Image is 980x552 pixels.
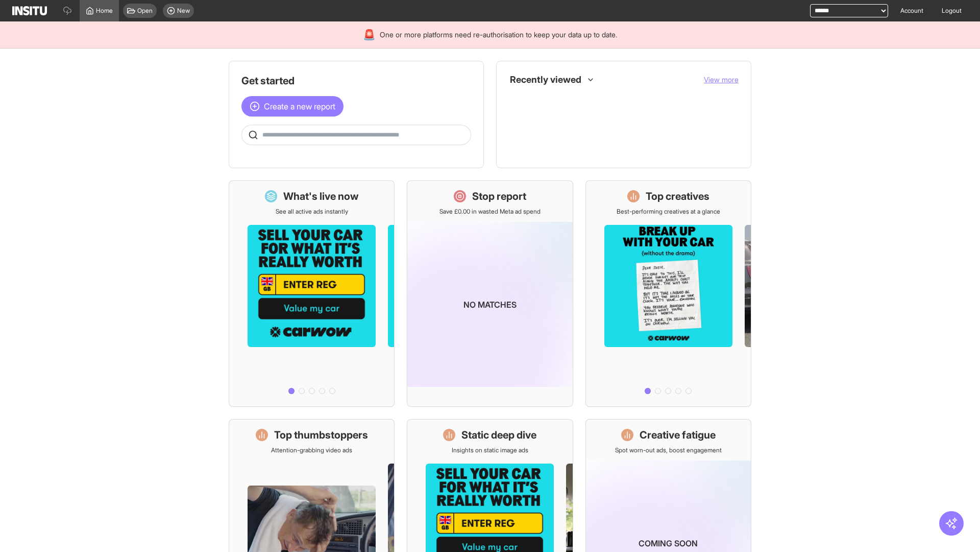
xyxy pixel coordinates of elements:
[585,180,751,407] a: Top creativesBest-performing creatives at a glance
[276,208,348,216] p: See all active ads instantly
[463,298,517,311] p: No matches
[274,428,368,442] h1: Top thumbstoppers
[617,208,720,216] p: Best-performing creatives at a glance
[96,7,113,15] span: Home
[177,7,190,15] span: New
[407,222,572,387] img: coming-soon-gradient_kfitwp.png
[461,428,536,442] h1: Static deep dive
[137,7,153,15] span: Open
[646,189,709,203] h1: Top creatives
[439,208,541,216] p: Save £0.00 in wasted Meta ad spend
[241,74,471,88] h1: Get started
[407,180,573,407] a: Stop reportSave £0.00 in wasted Meta ad spendNo matches
[271,446,352,454] p: Attention-grabbing video ads
[452,446,528,454] p: Insights on static image ads
[704,75,739,84] span: View more
[12,6,47,15] img: Logo
[363,28,376,42] div: 🚨
[241,96,344,117] button: Create a new report
[704,75,739,85] button: View more
[229,180,395,407] a: What's live nowSee all active ads instantly
[264,100,335,112] span: Create a new report
[380,30,617,40] span: One or more platforms need re-authorisation to keep your data up to date.
[472,189,526,203] h1: Stop report
[283,189,359,203] h1: What's live now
